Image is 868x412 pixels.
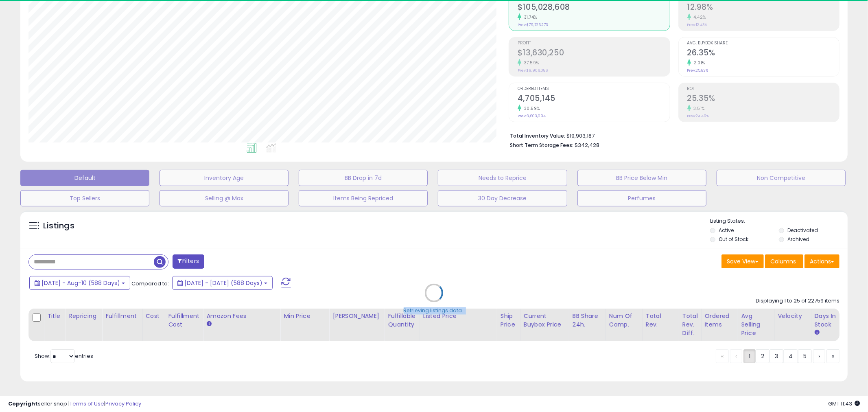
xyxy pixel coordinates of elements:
button: Default [20,170,149,186]
small: 4.42% [691,14,706,20]
small: 3.51% [691,105,705,112]
small: 2.01% [691,60,706,66]
div: seller snap | | [8,400,141,408]
h2: 12.98% [687,2,839,13]
a: Privacy Policy [105,400,141,408]
small: 30.59% [521,105,540,112]
span: ROI [687,87,839,91]
button: Needs to Reprice [438,170,567,186]
h2: $13,630,250 [518,48,669,59]
small: Prev: 3,603,094 [518,114,546,118]
button: Selling @ Max [160,190,289,206]
button: Top Sellers [20,190,149,206]
h2: 25.35% [687,94,839,105]
a: Terms of Use [70,400,104,408]
small: Prev: $9,906,086 [518,68,548,73]
strong: Copyright [8,400,38,408]
span: Ordered Items [518,87,669,91]
button: Items Being Repriced [299,190,428,206]
small: Prev: $79,726,273 [518,22,548,27]
button: BB Drop in 7d [299,170,428,186]
li: $19,903,187 [510,130,833,140]
small: Prev: 24.49% [687,114,709,118]
small: 37.59% [521,60,539,66]
small: 31.74% [521,14,537,20]
span: 2025-08-11 11:43 GMT [828,400,860,408]
span: Avg. Buybox Share [687,41,839,46]
button: Non Competitive [717,170,846,186]
button: 30 Day Decrease [438,190,567,206]
b: Total Inventory Value: [510,132,565,139]
b: Short Term Storage Fees: [510,142,573,149]
h2: 26.35% [687,48,839,59]
span: $342,428 [575,141,599,149]
h2: 4,705,145 [518,94,669,105]
div: Retrieving listings data.. [404,307,465,314]
small: Prev: 12.43% [687,22,708,27]
button: BB Price Below Min [577,170,706,186]
button: Perfumes [577,190,706,206]
button: Inventory Age [160,170,289,186]
h2: $105,028,608 [518,2,669,13]
span: Profit [518,41,669,46]
small: Prev: 25.83% [687,68,708,73]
